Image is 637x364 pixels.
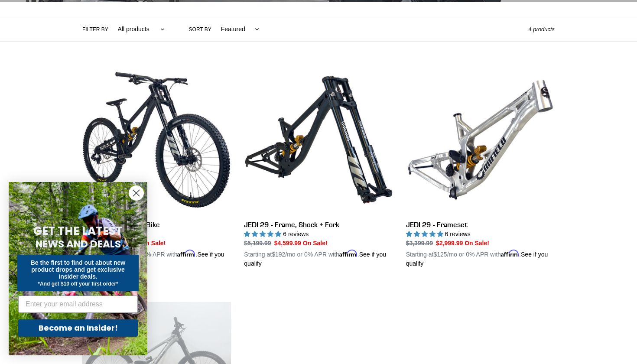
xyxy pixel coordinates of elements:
label: Sort by [189,26,211,33]
span: GET THE LATEST [33,223,123,239]
span: *And get $10 off your first order* [38,281,118,287]
label: Filter by [82,26,108,33]
span: 4 products [528,26,555,32]
span: NEWS AND DEALS [36,237,121,251]
button: Close dialog [129,185,144,201]
button: Become an Insider! [18,319,138,337]
input: Enter your email address [18,296,138,313]
span: Be the first to find out about new product drops and get exclusive insider deals. [31,259,126,280]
